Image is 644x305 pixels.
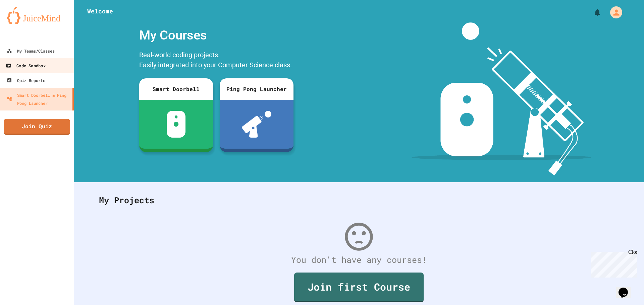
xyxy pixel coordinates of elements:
[588,249,637,278] iframe: chat widget
[581,7,603,18] div: My Notifications
[92,187,626,213] div: My Projects
[7,7,67,24] img: logo-orange.svg
[6,62,45,70] div: Code Sandbox
[616,278,637,298] iframe: chat widget
[92,253,626,266] div: You don't have any courses!
[139,78,213,100] div: Smart Doorbell
[7,76,45,84] div: Quiz Reports
[220,78,293,100] div: Ping Pong Launcher
[3,3,46,43] div: Chat with us now!Close
[4,119,70,135] a: Join Quiz
[136,48,297,73] div: Real-world coding projects. Easily integrated into your Computer Science class.
[167,111,186,138] img: sdb-white.svg
[294,273,424,302] a: Join first Course
[603,5,624,20] div: My Account
[7,47,55,55] div: My Teams/Classes
[136,22,297,48] div: My Courses
[242,111,272,138] img: ppl-with-ball.png
[7,91,70,107] div: Smart Doorbell & Ping Pong Launcher
[412,22,591,175] img: banner-image-my-projects.png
